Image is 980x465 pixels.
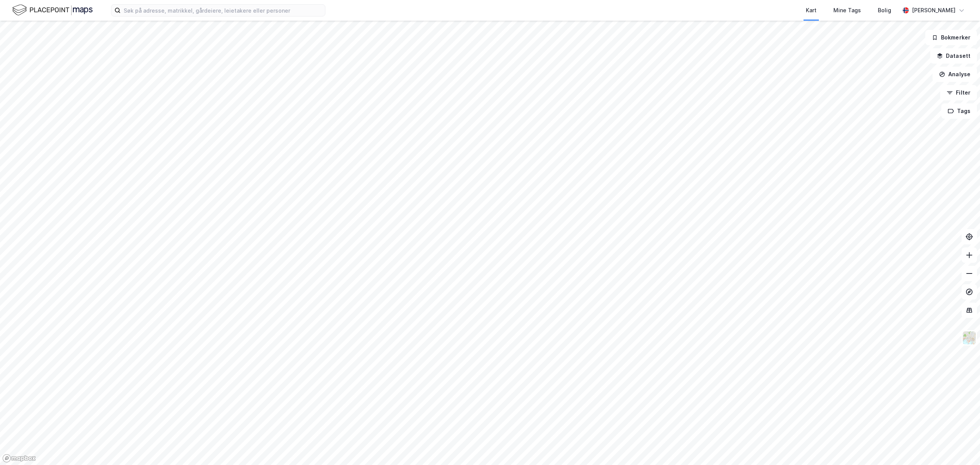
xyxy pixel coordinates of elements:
[942,428,980,465] div: Kontrollprogram for chat
[121,5,325,16] input: Søk på adresse, matrikkel, gårdeiere, leietakere eller personer
[942,428,980,465] iframe: Chat Widget
[806,6,817,15] div: Kart
[912,6,955,15] div: [PERSON_NAME]
[12,3,93,17] img: logo.f888ab2527a4732fd821a326f86c7f29.svg
[833,6,861,15] div: Mine Tags
[878,6,891,15] div: Bolig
